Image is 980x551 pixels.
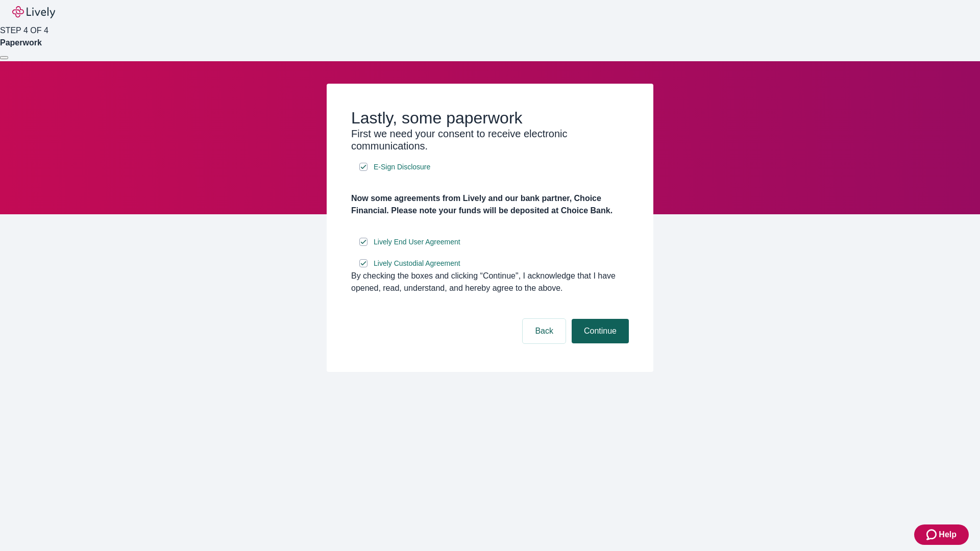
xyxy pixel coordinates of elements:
span: Help [939,529,957,541]
h2: Lastly, some paperwork [351,108,629,128]
a: e-sign disclosure document [372,161,432,173]
img: Lively [12,6,55,18]
div: By checking the boxes and clicking “Continue", I acknowledge that I have opened, read, understand... [351,270,629,294]
h3: First we need your consent to receive electronic communications. [351,128,629,152]
button: Back [523,319,566,343]
button: Continue [572,319,629,343]
span: E-Sign Disclosure [374,162,430,172]
button: Zendesk support iconHelp [914,524,969,545]
a: e-sign disclosure document [372,236,462,248]
a: e-sign disclosure document [372,257,462,270]
h4: Now some agreements from Lively and our bank partner, Choice Financial. Please note your funds wi... [351,192,629,217]
svg: Zendesk support icon [926,529,939,541]
span: Lively End User Agreement [374,237,460,247]
span: Lively Custodial Agreement [374,258,460,269]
